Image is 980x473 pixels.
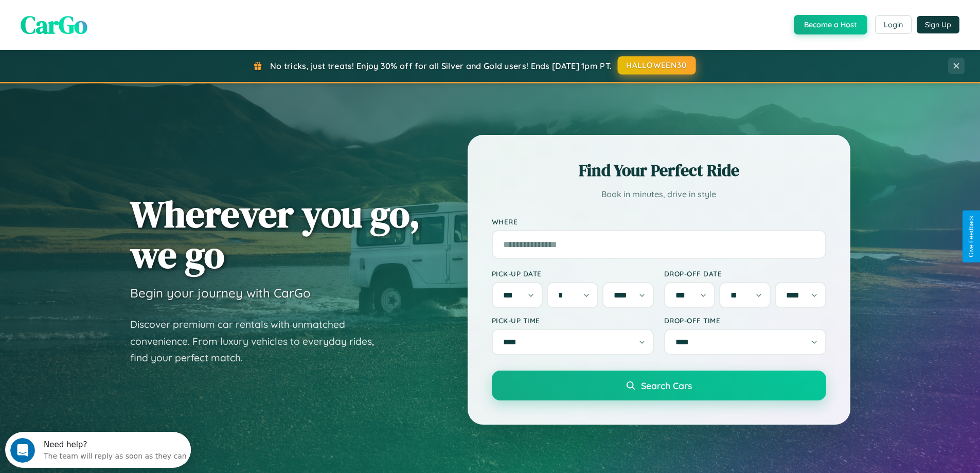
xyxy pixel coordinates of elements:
[492,371,826,400] button: Search Cars
[270,61,612,71] span: No tricks, just treats! Enjoy 30% off for all Silver and Gold users! Ends [DATE] 1pm PT.
[39,9,182,17] div: Need help?
[21,8,87,42] span: CarGo
[5,432,191,468] iframe: Intercom live chat discovery launcher
[492,159,826,182] h2: Find Your Perfect Ride
[492,217,826,226] label: Where
[664,316,826,325] label: Drop-off Time
[492,316,654,325] label: Pick-up Time
[875,15,912,34] button: Login
[968,216,975,257] div: Give Feedback
[794,15,867,34] button: Become a Host
[641,380,692,391] span: Search Cars
[130,194,420,275] h1: Wherever you go, we go
[618,56,696,75] button: HALLOWEEN30
[130,285,311,301] h3: Begin your journey with CarGo
[492,269,654,278] label: Pick-up Date
[10,438,35,463] iframe: Intercom live chat
[492,187,826,202] p: Book in minutes, drive in style
[664,269,826,278] label: Drop-off Date
[130,316,387,366] p: Discover premium car rentals with unmatched convenience. From luxury vehicles to everyday rides, ...
[917,16,959,33] button: Sign Up
[4,4,191,32] div: Open Intercom Messenger
[39,17,182,28] div: The team will reply as soon as they can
